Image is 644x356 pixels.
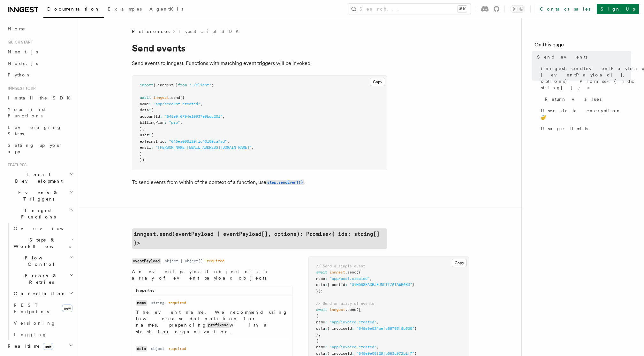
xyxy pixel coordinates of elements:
[316,320,325,324] span: name
[104,2,146,17] a: Examples
[11,273,69,285] span: Errors & Retries
[330,320,376,324] span: "app/invoice.created"
[132,288,292,296] div: Properties
[5,207,69,220] span: Inngest Functions
[200,102,202,106] span: ,
[164,120,167,125] span: :
[151,108,153,112] span: {
[11,299,75,317] a: REST Endpointsnew
[11,255,69,267] span: Flow Control
[151,133,153,137] span: {
[140,133,149,137] span: user
[330,270,345,274] span: inngest
[136,309,289,335] p: The event name. We recommend using lowercase dot notation for names, prepending with a slash for ...
[5,162,27,168] span: Features
[8,95,74,100] span: Install the SDK
[316,270,327,274] span: await
[108,6,142,12] span: Examples
[11,237,71,249] span: Steps & Workflows
[414,326,417,331] span: }
[149,133,151,137] span: :
[5,139,75,157] a: Setting up your app
[316,339,318,343] span: {
[207,322,230,328] code: prefixes/
[155,145,252,150] span: "[PERSON_NAME][EMAIL_ADDRESS][DOMAIN_NAME]"
[330,307,345,312] span: inngest
[350,282,412,287] span: "01H08SEAXBJFJNGTTZ5TAWB0BD"
[11,270,75,288] button: Errors & Retries
[132,228,387,249] a: inngest.send(eventPayload | eventPayload[], options): Promise<{ ids: string[] }>
[164,139,167,144] span: :
[414,351,417,356] span: }
[8,143,63,154] span: Setting up your app
[345,270,356,274] span: .send
[316,314,318,318] span: {
[165,258,203,264] dd: object | object[]
[5,171,70,184] span: Local Development
[325,345,327,349] span: :
[325,351,327,356] span: :
[538,105,631,123] a: User data encryption 🔐
[330,345,376,349] span: "app/invoice.created"
[356,307,361,312] span: ([
[11,329,75,340] a: Logging
[348,4,471,14] button: Search...⌘K
[132,178,387,187] p: To send events from within of the context of a function, use .
[5,40,33,45] span: Quick start
[538,63,631,93] a: inngest.send(eventPayload | eventPayload[], options): Promise<{ ids: string[] }>
[164,114,223,119] span: "645e9f6794e10937e9bdc201"
[356,326,414,331] span: "645e9e024befa68763f5b500"
[151,145,153,150] span: :
[325,276,327,281] span: :
[318,332,321,337] span: ,
[316,307,327,312] span: await
[169,120,180,125] span: "pro"
[43,343,53,350] span: new
[168,346,186,351] dd: required
[11,317,75,329] a: Versioning
[178,28,243,35] a: TypeScript SDK
[316,326,325,331] span: data
[14,320,56,326] span: Versioning
[140,145,151,150] span: email
[227,139,229,144] span: ,
[541,125,588,132] span: Usage limits
[545,96,602,102] span: Return values
[316,289,323,293] span: });
[8,107,46,118] span: Your first Functions
[207,258,224,264] dd: required
[376,320,379,324] span: ,
[316,301,374,306] span: // Send an array of events
[5,58,75,69] a: Node.js
[14,226,80,231] span: Overview
[5,104,75,122] a: Your first Functions
[412,282,414,287] span: }
[8,125,62,136] span: Leveraging Steps
[325,282,327,287] span: :
[153,95,169,100] span: inngest
[11,252,75,270] button: Flow Control
[47,6,100,12] span: Documentation
[356,270,361,274] span: ({
[536,4,594,14] a: Contact sales
[223,114,225,119] span: ,
[541,107,631,120] span: User data encryption 🔐
[136,346,147,352] code: data
[352,351,354,356] span: :
[534,51,631,63] a: Send events
[132,42,387,54] h1: Send events
[452,259,467,267] button: Copy
[153,102,200,106] span: "app/account.created"
[140,95,151,100] span: await
[330,276,370,281] span: "app/post.created"
[189,83,211,87] span: "./client"
[11,223,75,234] a: Overview
[538,123,631,134] a: Usage limits
[5,69,75,81] a: Python
[140,127,142,131] span: }
[5,340,75,352] button: Realtimenew
[345,282,347,287] span: :
[11,288,75,299] button: Cancellation
[376,345,379,349] span: ,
